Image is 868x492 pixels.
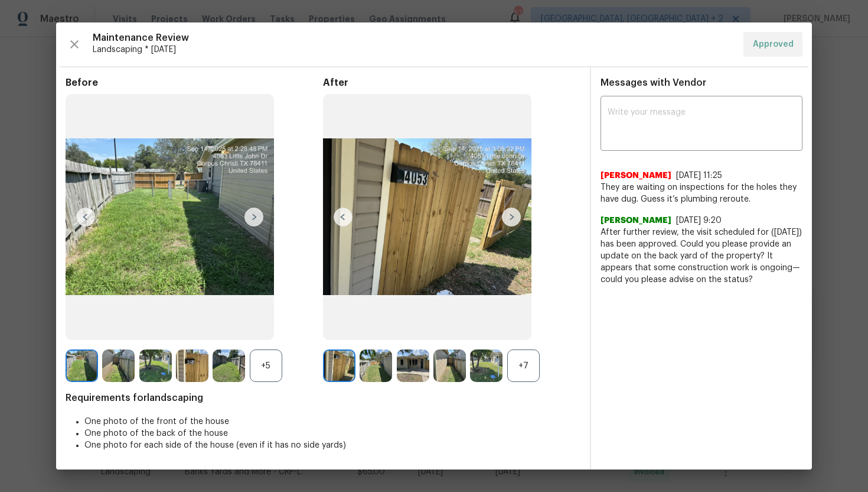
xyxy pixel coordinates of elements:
[507,349,540,382] div: +7
[93,44,734,56] span: Landscaping * [DATE]
[76,208,95,226] img: left-chevron-button-url
[84,416,580,428] li: One photo of the front of the house
[244,208,263,226] img: right-chevron-button-url
[601,226,802,286] span: After further review, the visit scheduled for ([DATE]) has been approved. Could you please provid...
[601,182,802,205] span: They are waiting on inspections for the holes they have dug. Guess it’s plumbing reroute.
[676,171,722,180] span: [DATE] 11:25
[250,349,282,382] div: +5
[84,439,580,451] li: One photo for each side of the house (even if it has no side yards)
[93,32,734,44] span: Maintenance Review
[601,170,671,182] span: [PERSON_NAME]
[66,77,323,89] span: Before
[323,77,580,89] span: After
[66,392,580,404] span: Requirements for landscaping
[601,78,706,88] span: Messages with Vendor
[502,208,521,226] img: right-chevron-button-url
[676,216,722,225] span: [DATE] 9:20
[84,428,580,439] li: One photo of the back of the house
[334,208,353,226] img: left-chevron-button-url
[601,215,671,226] span: [PERSON_NAME]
